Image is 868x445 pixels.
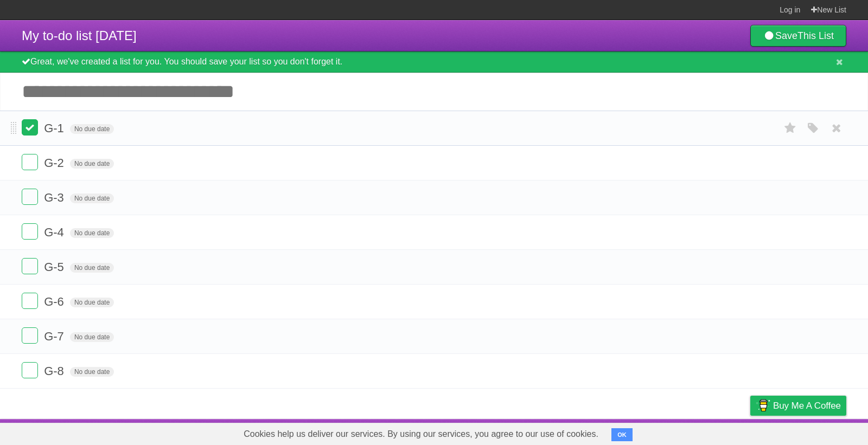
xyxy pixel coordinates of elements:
a: Suggest a feature [778,422,846,442]
label: Done [22,293,38,309]
span: G-1 [44,121,67,135]
span: G-6 [44,295,67,308]
span: G-2 [44,156,67,170]
span: No due date [70,263,114,273]
span: No due date [70,124,114,134]
span: Cookies help us deliver our services. By using our services, you agree to our use of cookies. [233,423,609,445]
span: No due date [70,228,114,238]
span: No due date [70,298,114,307]
a: Privacy [736,422,764,442]
span: No due date [70,159,114,169]
span: No due date [70,194,114,203]
span: My to-do list [DATE] [22,28,137,43]
span: G-3 [44,191,67,204]
span: G-8 [44,364,67,378]
b: This List [797,30,834,41]
a: About [606,422,629,442]
a: Buy me a coffee [750,396,846,416]
a: Terms [699,422,723,442]
label: Done [22,189,38,205]
label: Done [22,223,38,240]
span: G-4 [44,225,67,239]
label: Done [22,119,38,136]
label: Done [22,154,38,170]
span: G-7 [44,330,67,343]
label: Done [22,362,38,378]
span: No due date [70,367,114,377]
span: No due date [70,332,114,342]
button: OK [611,428,633,441]
span: Buy me a coffee [773,396,841,415]
label: Done [22,258,38,274]
a: SaveThis List [750,25,846,47]
span: G-5 [44,260,67,274]
a: Developers [642,422,686,442]
img: Buy me a coffee [756,396,770,415]
label: Done [22,327,38,344]
label: Star task [780,119,801,137]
